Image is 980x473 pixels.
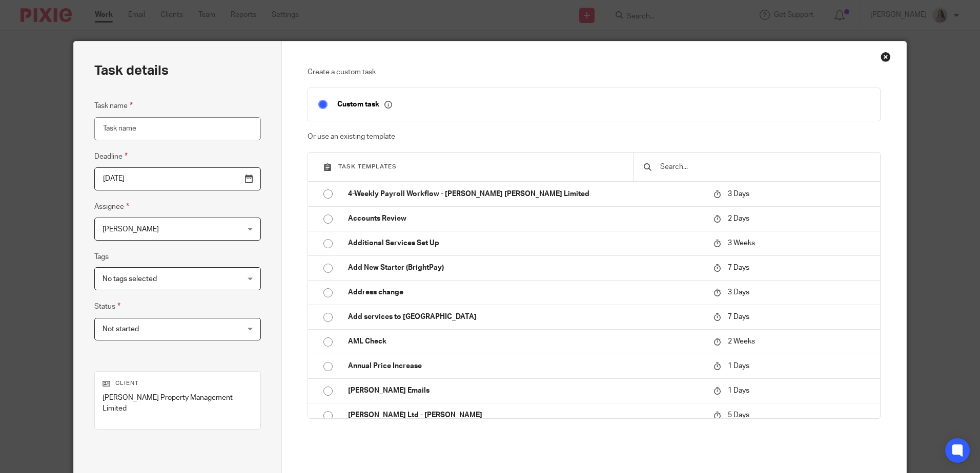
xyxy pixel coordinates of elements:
input: Pick a date [94,167,261,190]
span: 2 Weeks [728,338,755,345]
span: 7 Days [728,313,749,320]
p: 4-Weekly Payroll Workflow - [PERSON_NAME] [PERSON_NAME] Limited [348,189,703,199]
span: [PERSON_NAME] [103,226,159,233]
span: 3 Weeks [728,240,755,247]
p: Or use an existing template [308,132,880,142]
span: 2 Days [728,215,749,222]
p: Annual Price Increase [348,361,703,371]
label: Assignee [94,201,129,212]
p: [PERSON_NAME] Ltd - [PERSON_NAME] [348,410,703,420]
span: 3 Days [728,190,749,198]
span: No tags selected [103,275,157,283]
span: 1 Days [728,362,749,370]
span: 1 Days [728,387,749,394]
p: Add New Starter (BrightPay) [348,263,703,273]
span: Not started [103,326,139,333]
span: 3 Days [728,289,749,296]
p: Additional Services Set Up [348,238,703,248]
p: Add services to [GEOGRAPHIC_DATA] [348,312,703,322]
input: Task name [94,117,261,140]
p: Accounts Review [348,213,703,224]
h2: Task details [94,62,169,79]
p: Create a custom task [308,67,880,77]
p: Address change [348,287,703,297]
label: Status [94,300,120,312]
label: Tags [94,252,109,262]
span: Task templates [338,164,397,169]
p: [PERSON_NAME] Property Management Limited [103,393,253,414]
input: Search... [659,161,870,173]
span: 7 Days [728,264,749,271]
div: Close this dialog window [881,52,891,62]
label: Deadline [94,150,128,162]
p: AML Check [348,336,703,347]
p: [PERSON_NAME] Emails [348,385,703,396]
p: Custom task [337,100,392,109]
p: Client [103,379,253,388]
span: 5 Days [728,412,749,419]
label: Task name [94,100,133,112]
